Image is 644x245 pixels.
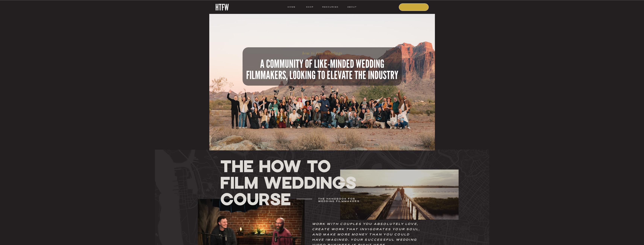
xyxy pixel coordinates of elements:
[287,5,295,9] a: HOME
[347,5,357,9] a: ABOUT
[220,158,359,207] h1: THE How To Film Weddings Course
[285,51,360,55] h1: how to film weddings
[243,58,402,107] h2: A COMMUNITY OF LIKE-MINDED WEDDING FILMMAKERS, LOOKING TO ELEVATE THE INDUSTRY
[303,5,317,9] a: shop
[318,198,369,203] h3: The handbook for wedding filmmakers
[321,5,338,9] a: resources
[401,5,427,9] a: COURSE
